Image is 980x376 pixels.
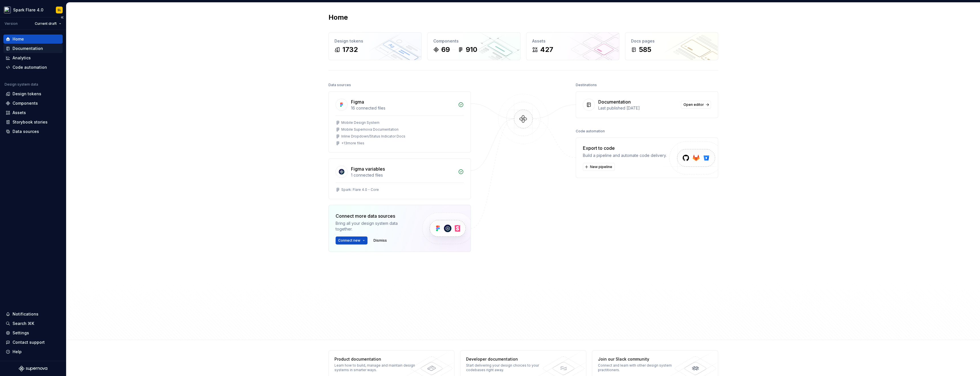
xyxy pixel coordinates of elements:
[639,45,651,54] div: 585
[13,129,39,134] div: Data sources
[3,319,63,328] button: Search ⌘K
[13,330,29,336] div: Settings
[32,20,64,28] button: Current draft
[5,21,18,26] div: Version
[532,38,613,44] div: Assets
[3,338,63,347] button: Contact support
[19,366,47,371] svg: Supernova Logo
[3,108,63,117] a: Assets
[13,110,26,116] div: Assets
[526,32,619,60] a: Assets427
[13,55,31,61] div: Analytics
[328,91,471,153] a: Figma16 connected filesMobile Design SystemMobile Supernova DocumentationInline Dropdown/Status I...
[5,82,38,87] div: Design system data
[342,45,358,54] div: 1732
[371,236,389,244] button: Dismiss
[3,347,63,356] button: Help
[334,363,417,372] div: Learn how to build, manage and maintain design systems in smarter ways.
[35,21,57,26] span: Current draft
[334,356,417,362] div: Product documentation
[13,64,47,70] div: Code automation
[13,46,43,51] div: Documentation
[3,127,63,136] a: Data sources
[13,349,22,355] div: Help
[683,102,704,107] span: Open editor
[3,35,63,44] a: Home
[598,98,631,105] div: Documentation
[3,63,63,72] a: Code automation
[341,141,364,145] div: + 13 more files
[338,238,360,243] span: Connect new
[3,44,63,53] a: Documentation
[3,53,63,62] a: Analytics
[328,13,348,22] h2: Home
[583,163,615,171] button: New pipeline
[576,127,605,135] div: Code automation
[3,328,63,337] a: Settings
[58,13,66,21] button: Collapse sidebar
[583,145,667,151] div: Export to code
[466,356,549,362] div: Developer documentation
[341,120,379,125] div: Mobile Design System
[13,339,45,345] div: Contact support
[13,321,34,326] div: Search ⌘K
[328,81,351,89] div: Data sources
[336,236,367,244] button: Connect new
[13,100,38,106] div: Components
[3,89,63,98] a: Design tokens
[433,38,514,44] div: Components
[631,38,712,44] div: Docs pages
[13,119,48,125] div: Storybook stories
[334,38,416,44] div: Design tokens
[598,105,677,111] div: Last published [DATE]
[336,213,413,219] div: Connect more data sources
[4,7,11,13] img: d6852e8b-7cd7-4438-8c0d-f5a8efe2c281.png
[427,32,520,60] a: Components69910
[373,238,387,243] span: Dismiss
[341,127,399,132] div: Mobile Supernova Documentation
[13,7,43,13] div: Spark Flare 4.0
[351,165,385,172] div: Figma variables
[681,101,711,109] a: Open editor
[598,356,681,362] div: Join our Slack community
[466,45,477,54] div: 910
[576,81,597,89] div: Destinations
[13,311,38,317] div: Notifications
[466,363,549,372] div: Start delivering your design choices to your codebases right away.
[441,45,450,54] div: 69
[540,45,553,54] div: 427
[13,91,41,97] div: Design tokens
[341,134,405,139] div: Inline Dropdown/Status Indicator Docs
[351,98,364,105] div: Figma
[351,105,455,111] div: 16 connected files
[598,363,681,372] div: Connect and learn with other design system practitioners.
[328,158,471,199] a: Figma variables1 connected filesSpark: Flare 4.0 - Core
[3,118,63,127] a: Storybook stories
[583,153,667,158] div: Build a pipeline and automate code delivery.
[625,32,718,60] a: Docs pages585
[3,99,63,108] a: Components
[590,165,612,169] span: New pipeline
[336,221,413,232] div: Bring all your design system data together.
[341,187,379,192] div: Spark: Flare 4.0 - Core
[13,36,24,42] div: Home
[351,172,455,178] div: 1 connected files
[1,4,65,16] button: Spark Flare 4.0SL
[58,8,61,12] div: SL
[3,310,63,319] button: Notifications
[328,32,422,60] a: Design tokens1732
